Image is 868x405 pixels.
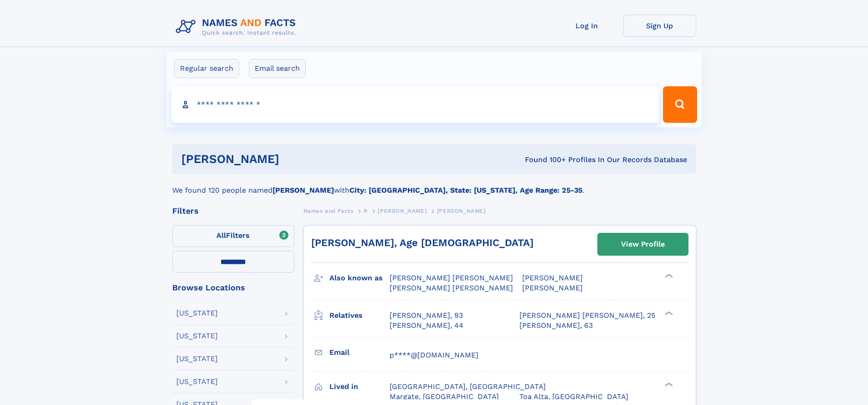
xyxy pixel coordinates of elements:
[329,308,390,323] h3: Relatives
[390,392,499,401] span: Margate, [GEOGRAPHIC_DATA]
[349,186,582,195] b: City: [GEOGRAPHIC_DATA], State: [US_STATE], Age Range: 25-35
[663,86,697,123] button: Search Button
[550,15,623,37] a: Log In
[329,379,390,394] h3: Lived in
[176,378,218,385] div: [US_STATE]
[522,284,583,292] span: [PERSON_NAME]
[329,345,390,360] h3: Email
[176,310,218,317] div: [US_STATE]
[364,205,368,216] a: R
[378,205,426,216] a: [PERSON_NAME]
[437,208,486,214] span: [PERSON_NAME]
[176,355,218,363] div: [US_STATE]
[303,205,354,216] a: Names and Facts
[663,273,673,279] div: ❯
[621,234,665,255] div: View Profile
[172,284,294,292] div: Browse Locations
[519,321,593,331] a: [PERSON_NAME], 63
[176,332,218,340] div: [US_STATE]
[171,86,659,123] input: search input
[364,208,368,214] span: R
[390,310,463,321] a: [PERSON_NAME], 93
[249,59,306,78] label: Email search
[390,284,513,292] span: [PERSON_NAME] [PERSON_NAME]
[390,382,546,391] span: [GEOGRAPHIC_DATA], [GEOGRAPHIC_DATA]
[522,274,583,282] span: [PERSON_NAME]
[402,155,687,165] div: Found 100+ Profiles In Our Records Database
[663,310,673,316] div: ❯
[172,174,696,196] div: We found 120 people named with .
[390,321,463,331] a: [PERSON_NAME], 44
[623,15,696,37] a: Sign Up
[378,208,426,214] span: [PERSON_NAME]
[174,59,239,78] label: Regular search
[519,392,628,401] span: Toa Alta, [GEOGRAPHIC_DATA]
[172,207,294,215] div: Filters
[329,270,390,286] h3: Also known as
[181,153,402,165] h1: [PERSON_NAME]
[519,310,655,321] a: [PERSON_NAME] [PERSON_NAME], 25
[311,237,534,248] a: [PERSON_NAME], Age [DEMOGRAPHIC_DATA]
[272,186,334,195] b: [PERSON_NAME]
[598,233,688,255] a: View Profile
[172,225,294,247] label: Filters
[390,274,513,282] span: [PERSON_NAME] [PERSON_NAME]
[663,381,673,387] div: ❯
[216,231,226,240] span: All
[172,15,303,39] img: Logo Names and Facts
